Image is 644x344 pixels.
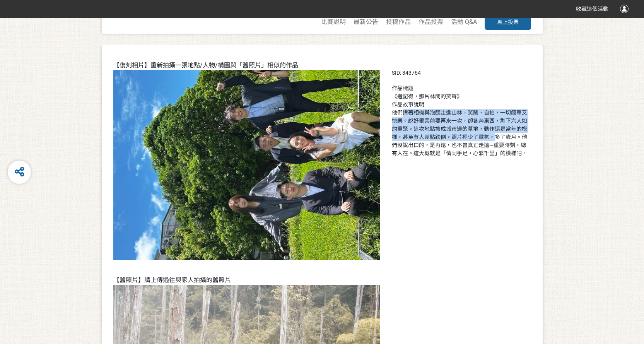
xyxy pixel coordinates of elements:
[113,62,298,69] span: 【復刻相片】重新拍攝一張地點/人物/構圖與「舊照片」相似的作品
[113,276,231,284] span: 【舊照片】請上傳過往與家人拍攝的舊照片
[392,85,413,91] span: 作品標題
[392,92,531,101] div: 《還記得，那片林間的笑聲》
[354,18,378,26] a: 最新公告
[321,18,346,26] a: 比賽說明
[576,6,608,12] span: 收藏這個活動
[386,18,411,26] a: 投稿作品
[392,70,421,76] span: SID: 343764
[451,18,477,26] a: 活動 Q&A
[497,19,519,25] span: 馬上投票
[392,101,424,108] span: 作品故事說明
[392,109,531,157] div: 他們揹著相機與泡麵走進山林，笑鬧、自拍，一切簡單又快樂。說好畢業前要再來一次，卻各奔東西，剩下六人如約重聚。這次地點換成城市邊的草地，動作還是當年的模樣，甚至有人差點跌倒。照片裡少了霧氣，多了歲...
[419,18,443,26] a: 作品投票
[113,70,380,260] img: Image
[485,14,531,30] button: 馬上投票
